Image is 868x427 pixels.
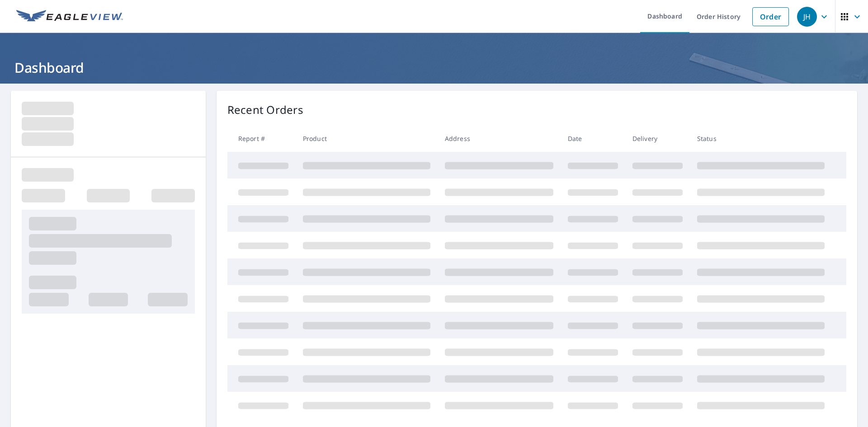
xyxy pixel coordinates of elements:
th: Report # [227,125,296,152]
a: Order [752,7,789,26]
th: Status [690,125,832,152]
div: JH [797,7,817,27]
th: Delivery [625,125,690,152]
th: Product [296,125,438,152]
h1: Dashboard [11,58,857,77]
th: Address [438,125,561,152]
img: EV Logo [16,10,123,23]
p: Recent Orders [227,102,303,118]
th: Date [561,125,625,152]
